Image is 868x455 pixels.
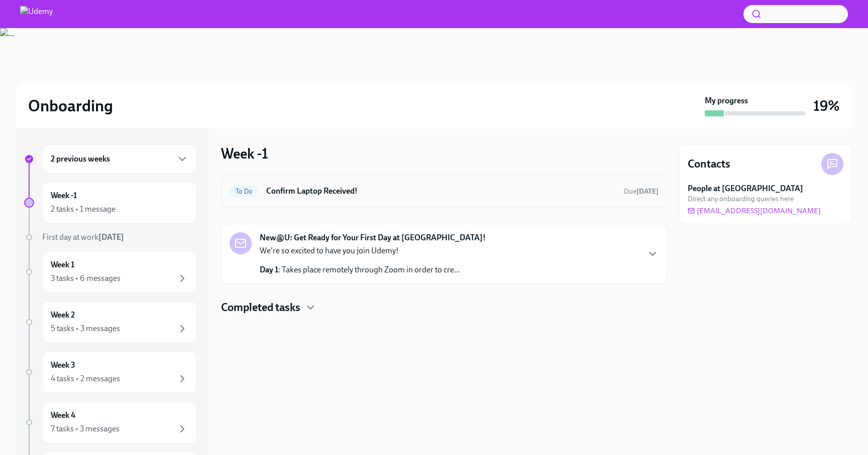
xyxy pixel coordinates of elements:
[688,194,794,204] span: Direct any onboarding queries here
[230,183,659,199] a: To DoConfirm Laptop Received!Due[DATE]
[688,157,730,172] h4: Contacts
[688,206,821,216] a: [EMAIL_ADDRESS][DOMAIN_NAME]
[24,401,197,443] a: Week 47 tasks • 3 messages
[260,265,278,274] strong: Day 1
[24,182,197,224] a: Week -12 tasks • 1 message
[24,301,197,343] a: Week 25 tasks • 3 messages
[42,232,124,242] span: First day at work
[20,6,53,22] img: Udemy
[51,410,75,421] h6: Week 4
[51,154,110,165] h6: 2 previous weeks
[51,373,120,384] div: 4 tasks • 2 messages
[51,360,75,371] h6: Week 3
[688,183,803,194] strong: People at [GEOGRAPHIC_DATA]
[51,273,121,284] div: 3 tasks • 6 messages
[51,310,75,321] h6: Week 2
[24,351,197,393] a: Week 34 tasks • 2 messages
[813,97,840,115] h3: 19%
[705,95,748,106] strong: My progress
[636,187,659,196] strong: [DATE]
[28,96,113,116] h2: Onboarding
[221,144,268,163] h3: Week -1
[260,264,460,275] p: : Takes place remotely through Zoom in order to cre...
[624,187,659,196] span: Due
[624,187,659,196] span: October 4th, 2025 22:00
[51,259,74,270] h6: Week 1
[51,204,116,215] div: 2 tasks • 1 message
[24,251,197,293] a: Week 13 tasks • 6 messages
[51,190,77,201] h6: Week -1
[221,300,300,315] h4: Completed tasks
[260,245,460,256] p: We're so excited to have you join Udemy!
[51,323,120,334] div: 5 tasks • 3 messages
[51,423,120,434] div: 7 tasks • 3 messages
[24,232,197,243] a: First day at work[DATE]
[98,232,124,242] strong: [DATE]
[230,188,258,195] span: To Do
[42,144,197,174] div: 2 previous weeks
[266,186,616,197] h6: Confirm Laptop Received!
[260,232,486,243] strong: New@U: Get Ready for Your First Day at [GEOGRAPHIC_DATA]!
[221,300,667,315] div: Completed tasks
